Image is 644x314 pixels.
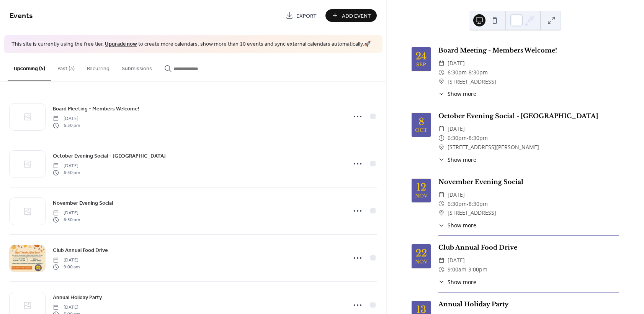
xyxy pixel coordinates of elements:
div: 24 [415,51,427,61]
span: 9:00 am [53,264,80,271]
span: [STREET_ADDRESS] [448,77,496,86]
span: [DATE] [448,59,465,68]
span: 8:30pm [469,133,488,143]
div: ​ [438,133,445,143]
span: [DATE] [53,209,80,216]
button: ​Show more [438,221,476,229]
span: - [466,265,468,274]
span: Export [296,12,317,20]
span: October Evening Social - [GEOGRAPHIC_DATA] [53,152,166,160]
span: Show more [448,156,476,164]
div: Nov [415,194,428,199]
span: 6:30 pm [53,169,80,176]
div: ​ [438,156,445,164]
div: Club Annual Food Drive [438,243,619,252]
span: - [467,133,469,143]
div: ​ [438,221,445,229]
div: ​ [438,265,445,274]
span: 6:30 pm [53,122,80,129]
div: October Evening Social - [GEOGRAPHIC_DATA] [438,111,619,120]
div: 8 [418,117,424,127]
div: ​ [438,208,445,217]
button: ​Show more [438,156,476,164]
button: ​Show more [438,278,476,286]
span: Show more [448,278,476,286]
span: Events [10,8,33,23]
span: 6:30 pm [53,217,80,224]
button: Submissions [116,53,158,81]
div: ​ [438,68,445,77]
span: [DATE] [53,115,80,122]
span: This site is currently using the free tier. to create more calendars, show more than 10 events an... [11,41,371,48]
div: ​ [438,278,445,286]
span: [DATE] [448,256,465,265]
span: Club Annual Food Drive [53,246,108,254]
div: ​ [438,256,445,265]
div: Sep [416,62,426,67]
a: October Evening Social - [GEOGRAPHIC_DATA] [53,151,166,160]
button: ​Show more [438,90,476,98]
span: [DATE] [448,124,465,133]
span: 6:30pm [448,68,467,77]
span: Show more [448,221,476,229]
button: Upcoming (5) [8,53,51,81]
span: [DATE] [53,304,80,311]
span: [STREET_ADDRESS][PERSON_NAME] [448,143,539,152]
span: 3:00pm [468,265,487,274]
div: ​ [438,143,445,152]
a: November Evening Social [53,199,113,207]
span: November Evening Social [53,199,113,207]
div: 12 [416,182,426,192]
button: Recurring [81,53,116,81]
div: November Evening Social [438,177,619,186]
span: [DATE] [53,256,80,263]
div: ​ [438,77,445,86]
div: ​ [438,59,445,68]
div: Annual Holiday Party [438,299,619,309]
span: Annual Holiday Party [53,293,102,301]
div: Nov [415,260,428,265]
span: Board Meeting - Members Welcome! [53,105,139,113]
div: Oct [415,128,427,133]
a: Annual Holiday Party [53,293,102,302]
span: Add Event [342,12,371,20]
span: Show more [448,90,476,98]
button: Add Event [325,9,377,22]
button: Past (3) [51,53,81,81]
a: Export [280,9,322,22]
a: Club Annual Food Drive [53,246,108,255]
div: Board Meeting - Members Welcome! [438,46,619,55]
span: [STREET_ADDRESS] [448,208,496,217]
span: [DATE] [448,190,465,199]
span: - [467,199,469,209]
a: Board Meeting - Members Welcome! [53,104,139,113]
span: 9:00am [448,265,466,274]
div: ​ [438,124,445,133]
span: 8:30pm [469,199,488,209]
span: - [467,68,469,77]
span: 8:30pm [469,68,488,77]
span: 6:30pm [448,133,467,143]
div: ​ [438,190,445,199]
div: ​ [438,90,445,98]
div: 22 [415,248,427,258]
span: 6:30pm [448,199,467,209]
span: [DATE] [53,162,80,169]
a: Upgrade now [105,39,137,49]
div: ​ [438,199,445,209]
